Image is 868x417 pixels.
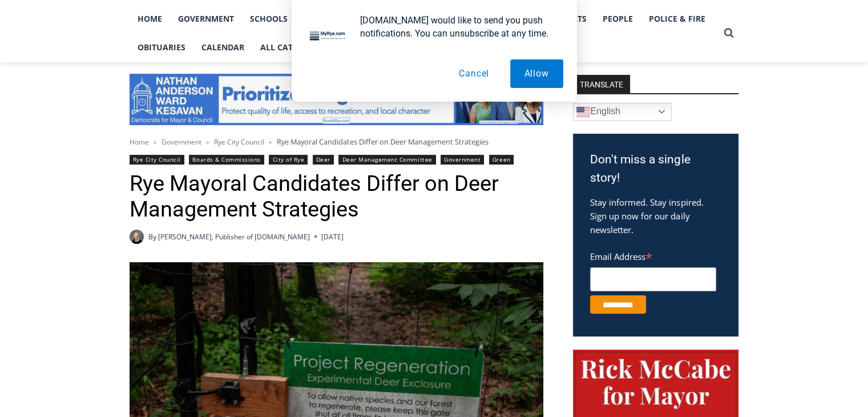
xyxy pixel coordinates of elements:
[590,195,721,236] p: Stay informed. Stay inspired. Sign up now for our daily newsletter.
[573,103,672,121] a: English
[298,114,529,139] span: Intern @ [DOMAIN_NAME]
[338,155,435,165] a: Deer Management Committee
[130,136,543,147] nav: Breadcrumbs
[441,155,484,165] a: Government
[269,155,308,165] a: City of Rye
[1,114,165,142] a: [PERSON_NAME] Read Sanctuary Fall Fest: [DATE]
[321,231,344,242] time: [DATE]
[305,14,351,59] img: notification icon
[162,137,201,147] a: Government
[154,138,157,146] span: >
[119,34,159,94] div: Co-sponsored by Westchester County Parks
[590,245,716,266] label: Email Address
[148,231,156,242] span: By
[510,59,563,88] button: Allow
[313,155,334,165] a: Deer
[351,14,563,40] div: [DOMAIN_NAME] would like to send you push notifications. You can unsubscribe at any time.
[127,97,130,108] div: /
[9,115,146,141] h4: [PERSON_NAME] Read Sanctuary Fall Fest: [DATE]
[590,151,721,187] h3: Don't miss a single story!
[576,105,590,119] img: en
[130,230,144,244] a: Author image
[214,137,264,147] a: Rye City Council
[206,138,209,146] span: >
[269,138,272,146] span: >
[189,155,264,165] a: Boards & Commissions
[489,155,514,165] a: Green
[119,97,124,108] div: 1
[277,137,488,147] span: Rye Mayoral Candidates Differ on Deer Management Strategies
[130,171,543,223] h1: Rye Mayoral Candidates Differ on Deer Management Strategies
[1,1,114,114] img: s_800_29ca6ca9-f6cc-433c-a631-14f6620ca39b.jpeg
[130,137,149,147] a: Home
[130,155,184,165] a: Rye City Council
[288,1,539,111] div: "[PERSON_NAME] and I covered the [DATE] Parade, which was a really eye opening experience as I ha...
[158,232,310,242] a: [PERSON_NAME], Publisher of [DOMAIN_NAME]
[445,59,503,88] button: Cancel
[133,97,138,108] div: 6
[274,111,553,142] a: Intern @ [DOMAIN_NAME]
